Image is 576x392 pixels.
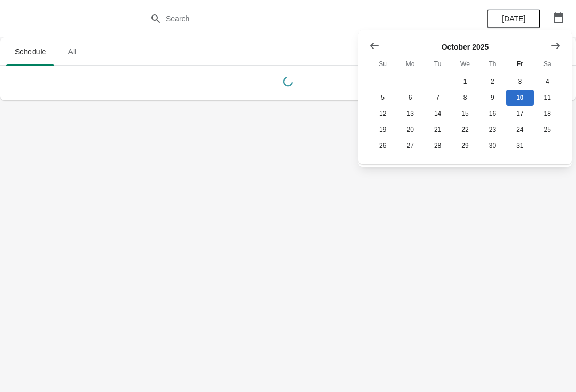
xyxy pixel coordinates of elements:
button: Monday October 20 2025 [396,122,423,138]
button: Sunday October 5 2025 [369,90,396,106]
button: Thursday October 2 2025 [479,74,506,90]
button: Saturday October 11 2025 [534,90,561,106]
button: Monday October 27 2025 [396,138,423,154]
button: Tuesday October 21 2025 [424,122,451,138]
button: Saturday October 25 2025 [534,122,561,138]
input: Search [165,9,432,28]
button: Sunday October 19 2025 [369,122,396,138]
button: Wednesday October 15 2025 [451,106,478,122]
button: Sunday October 12 2025 [369,106,396,122]
button: Monday October 13 2025 [396,106,423,122]
th: Wednesday [451,54,478,74]
button: Thursday October 30 2025 [479,138,506,154]
button: Friday October 31 2025 [506,138,533,154]
span: All [59,42,85,61]
span: [DATE] [502,14,525,23]
button: Sunday October 26 2025 [369,138,396,154]
span: Schedule [6,42,54,61]
button: Friday October 24 2025 [506,122,533,138]
button: Tuesday October 7 2025 [424,90,451,106]
button: Wednesday October 8 2025 [451,90,478,106]
button: Wednesday October 22 2025 [451,122,478,138]
button: Monday October 6 2025 [396,90,423,106]
button: Thursday October 9 2025 [479,90,506,106]
button: Wednesday October 29 2025 [451,138,478,154]
th: Sunday [369,54,396,74]
th: Thursday [479,54,506,74]
th: Monday [396,54,423,74]
button: Show next month, November 2025 [546,36,565,55]
button: Friday October 3 2025 [506,74,533,90]
button: Friday October 17 2025 [506,106,533,122]
button: Saturday October 4 2025 [534,74,561,90]
button: Thursday October 16 2025 [479,106,506,122]
button: Today Friday October 10 2025 [506,90,533,106]
button: [DATE] [487,9,540,28]
th: Tuesday [424,54,451,74]
button: Tuesday October 28 2025 [424,138,451,154]
button: Saturday October 18 2025 [534,106,561,122]
button: Tuesday October 14 2025 [424,106,451,122]
button: Show previous month, September 2025 [365,36,384,55]
th: Friday [506,54,533,74]
button: Wednesday October 1 2025 [451,74,478,90]
th: Saturday [534,54,561,74]
button: Thursday October 23 2025 [479,122,506,138]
